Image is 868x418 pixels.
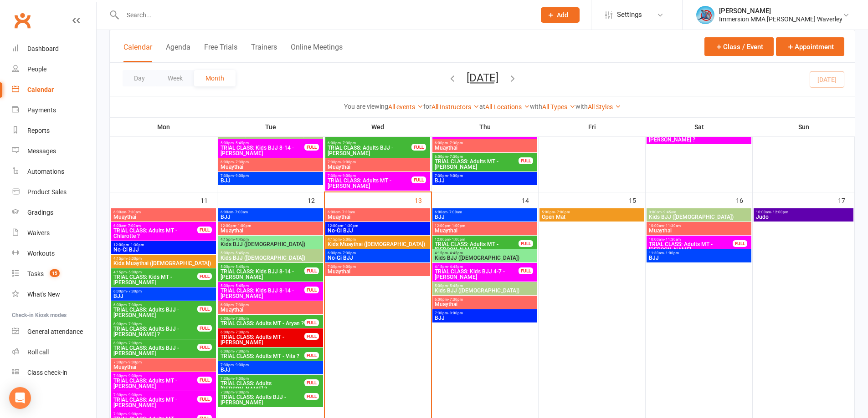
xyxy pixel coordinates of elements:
[236,224,251,228] span: - 1:00pm
[220,214,321,220] span: BJJ
[220,381,305,392] span: TRIAL CLASS: Adults [PERSON_NAME] ?
[113,293,214,299] span: BJJ
[27,209,53,216] div: Gradings
[197,273,212,280] div: FULL
[447,210,462,214] span: - 7:00am
[304,393,319,400] div: FULL
[344,103,388,110] strong: You are viewing
[220,288,305,299] span: TRIAL CLASS: Kids BJJ 8-14 - [PERSON_NAME]
[197,306,212,312] div: FULL
[220,363,321,367] span: 7:30pm
[431,117,539,136] th: Thu
[220,349,305,353] span: 6:00pm
[340,210,355,214] span: - 7:30am
[557,11,568,19] span: Add
[123,43,152,62] button: Calendar
[126,210,141,214] span: - 7:30am
[220,303,321,307] span: 6:00pm
[771,210,788,214] span: - 12:00pm
[648,228,750,233] span: Muaythai
[27,86,54,93] div: Calendar
[327,269,428,274] span: Muaythai
[12,80,96,100] a: Calendar
[448,265,463,269] span: - 4:45pm
[696,6,714,24] img: thumb_image1698714326.png
[664,237,681,242] span: - 11:30am
[113,341,198,345] span: 6:00pm
[411,144,426,151] div: FULL
[234,265,249,269] span: - 5:45pm
[327,174,412,178] span: 7:30pm
[12,161,96,182] a: Automations
[542,103,575,111] a: All Types
[434,145,535,151] span: Muaythai
[12,363,96,383] a: Class kiosk mode
[12,121,96,141] a: Reports
[113,274,198,285] span: TRIAL CLASS: Kids MT - [PERSON_NAME]
[648,237,733,242] span: 10:00am
[113,345,198,356] span: TRIAL CLASS: Adults BJJ - [PERSON_NAME]
[448,284,463,288] span: - 5:45pm
[434,210,535,214] span: 6:00am
[467,71,498,84] button: [DATE]
[341,141,356,145] span: - 7:30pm
[304,379,319,386] div: FULL
[27,45,59,52] div: Dashboard
[217,117,324,136] th: Tue
[719,15,842,23] div: Immersion MMA [PERSON_NAME] Waverley
[648,131,733,142] span: TRIAL CLASS: Adults [PERSON_NAME] ?
[113,326,198,337] span: TRIAL CLASS: Adults BJJ - [PERSON_NAME] ?
[113,360,214,364] span: 7:30pm
[664,251,679,255] span: - 1:00pm
[234,141,249,145] span: - 5:45pm
[220,210,321,214] span: 6:00am
[327,160,428,164] span: 7:30pm
[197,344,212,351] div: FULL
[27,229,50,237] div: Waivers
[12,243,96,264] a: Workouts
[448,311,463,315] span: - 9:00pm
[753,117,855,136] th: Sun
[12,141,96,161] a: Messages
[448,155,463,159] span: - 7:30pm
[434,214,535,220] span: BJJ
[113,210,214,214] span: 6:00am
[648,255,750,261] span: BJJ
[234,251,249,255] span: - 5:45pm
[733,240,747,247] div: FULL
[341,251,356,255] span: - 7:30pm
[327,126,412,137] span: TRIAL CLASS: Adults [PERSON_NAME] ?
[127,322,142,326] span: - 7:30pm
[12,100,96,121] a: Payments
[113,243,214,247] span: 12:00pm
[113,228,198,239] span: TRIAL CLASS: Adults MT - Chlarotte ?
[127,374,142,378] span: - 9:00pm
[27,291,60,298] div: What's New
[12,322,96,342] a: General attendance kiosk mode
[120,9,529,21] input: Search...
[431,103,479,111] a: All Instructors
[127,412,142,416] span: - 9:00pm
[434,141,535,145] span: 6:00pm
[220,224,321,228] span: 12:00pm
[234,317,249,321] span: - 7:30pm
[234,174,249,178] span: - 9:00pm
[327,224,428,228] span: 12:00pm
[343,224,358,228] span: - 1:30pm
[113,270,198,274] span: 4:15pm
[327,255,428,261] span: No-Gi BJJ
[234,330,249,334] span: - 7:30pm
[664,224,681,228] span: - 11:30am
[434,228,535,233] span: Muaythai
[11,9,34,32] a: Clubworx
[646,117,753,136] th: Sat
[220,242,321,247] span: Kids BJJ ([DEMOGRAPHIC_DATA])
[555,210,570,214] span: - 7:00pm
[166,43,190,62] button: Agenda
[113,303,198,307] span: 6:00pm
[327,141,412,145] span: 6:00pm
[308,192,324,207] div: 12
[220,160,321,164] span: 6:00pm
[113,378,198,389] span: TRIAL CLASS: Adults MT - [PERSON_NAME]
[12,202,96,223] a: Gradings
